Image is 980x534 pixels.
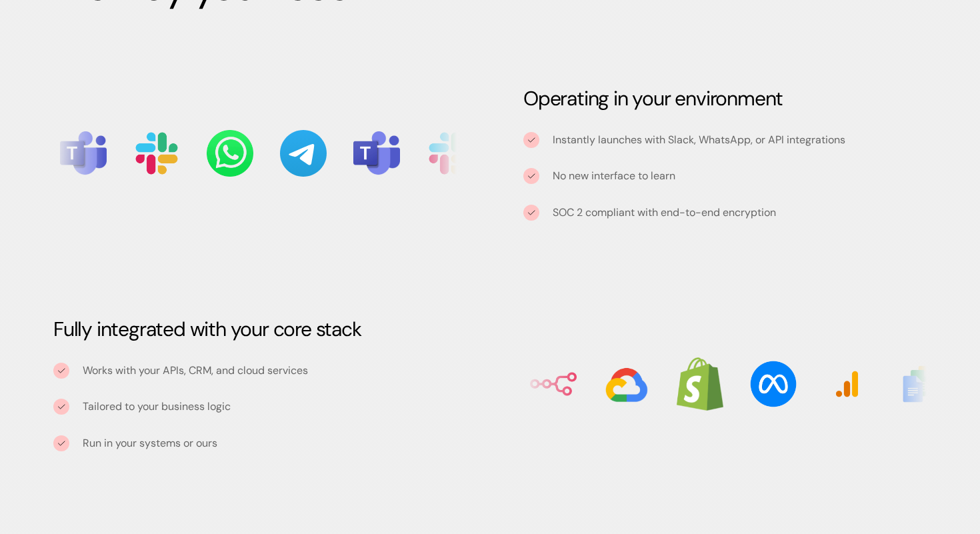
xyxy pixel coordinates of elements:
[527,136,535,144] img: tick icon
[553,133,927,147] p: Instantly launches with Slack, WhatsApp, or API integrations
[83,399,457,414] p: Tailored to your business logic
[553,204,776,221] p: SOC 2 compliant with end-to-end encryption
[57,403,65,411] img: tick icon
[553,169,927,183] p: No new interface to learn
[83,363,457,378] p: Works with your APIs, CRM, and cloud services
[523,85,927,112] h3: Operating in your environment
[527,209,535,217] img: tick icon
[83,435,217,452] p: Run in your systems or ours
[527,172,535,180] img: tick icon
[57,367,65,375] img: tick icon
[53,316,457,343] h3: Fully integrated with your core stack
[57,439,65,447] img: tick icon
